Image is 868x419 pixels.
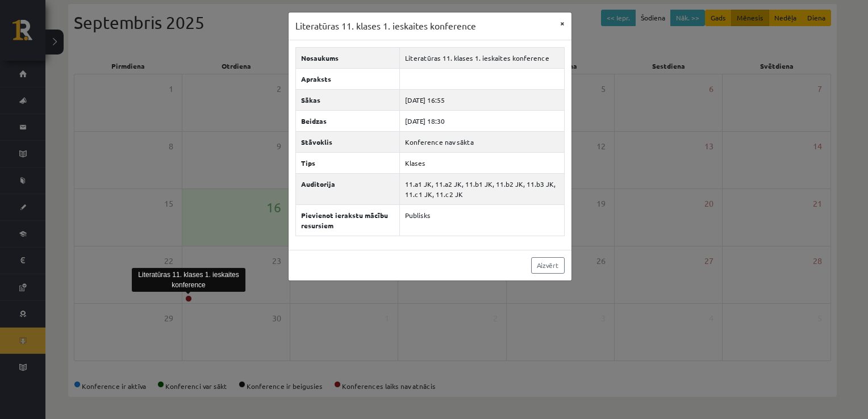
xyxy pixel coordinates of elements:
[295,110,400,131] th: Beidzas
[295,152,400,173] th: Tips
[295,89,400,110] th: Sākas
[400,110,564,131] td: [DATE] 18:30
[295,131,400,152] th: Stāvoklis
[132,268,245,292] div: Literatūras 11. klases 1. ieskaites konference
[295,68,400,89] th: Apraksts
[553,12,571,34] button: ×
[400,89,564,110] td: [DATE] 16:55
[400,173,564,204] td: 11.a1 JK, 11.a2 JK, 11.b1 JK, 11.b2 JK, 11.b3 JK, 11.c1 JK, 11.c2 JK
[400,152,564,173] td: Klases
[295,19,476,33] h3: Literatūras 11. klases 1. ieskaites konference
[531,257,565,274] a: Aizvērt
[400,47,564,68] td: Literatūras 11. klases 1. ieskaites konference
[400,131,564,152] td: Konference nav sākta
[400,204,564,236] td: Publisks
[295,47,400,68] th: Nosaukums
[295,204,400,236] th: Pievienot ierakstu mācību resursiem
[295,173,400,204] th: Auditorija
